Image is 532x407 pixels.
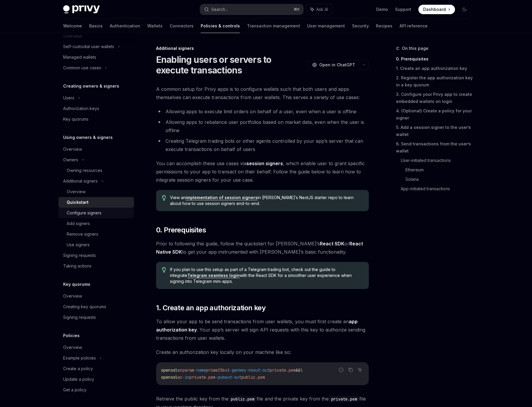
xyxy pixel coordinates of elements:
span: ⌘ K [294,7,300,12]
div: Remove signers [67,231,98,238]
a: Overview [58,186,134,197]
svg: Tip [162,267,166,273]
a: Wallets [147,19,163,33]
span: If you plan to use this setup as part of a Telegram trading bot, check out the guide to integrate... [170,267,363,284]
div: Additional signers [63,178,98,185]
div: Overview [63,293,82,300]
a: Create a policy [58,363,134,374]
div: Overview [63,344,82,351]
a: Get a policy [58,385,134,395]
span: -name [194,367,206,373]
a: Quickstart [58,197,134,208]
div: Owners [63,156,78,163]
a: User-initiated transactions [401,156,474,165]
div: Signing requests [63,252,96,259]
span: prime256v1 [206,367,230,373]
a: 5. Add a session signer to the user’s wallet [396,123,474,139]
span: View an in [PERSON_NAME]’s NextJS starter repo to learn about how to use session signers end-to-end. [170,195,363,206]
h5: Policies [63,332,80,339]
a: session signers [246,160,283,167]
span: -out [232,375,241,380]
a: 6. Send transactions from the user’s wallet [396,139,474,156]
span: -in [182,375,189,380]
h5: Key quorums [63,281,90,288]
li: Allowing apps to rebalance user portfolios based on market data, even when the user is offline [156,118,369,134]
div: Search... [211,6,228,13]
div: Creating key quorums [63,303,106,310]
div: Configure signers [67,209,102,216]
a: Configure signers [58,208,134,218]
button: Copy the contents from the code block [347,366,354,374]
span: && [296,367,300,373]
a: Telegram seamless login [187,273,240,278]
a: Connectors [170,19,194,33]
a: Welcome [63,19,82,33]
div: Authorization keys [63,105,99,112]
a: Managed wallets [58,52,134,63]
button: Report incorrect code [337,366,345,374]
div: Get a policy [63,386,86,393]
h1: Enabling users or servers to execute transactions [156,54,306,76]
span: 1. Create an app authorization key [156,303,266,313]
a: Overview [58,144,134,155]
span: ecparam [178,367,194,373]
button: Toggle dark mode [460,5,469,14]
a: React SDK [320,241,344,247]
div: Overview [63,146,82,153]
span: private.pem [189,375,215,380]
button: Ask AI [306,4,332,15]
a: Remove signers [58,229,134,239]
div: Update a policy [63,376,94,383]
button: Open in ChatGPT [308,60,359,70]
span: 0. Prerequisites [156,225,206,235]
a: Authentication [110,19,140,33]
div: Key quorums [63,116,89,123]
a: Update a policy [58,374,134,385]
span: \ [300,367,303,373]
a: 3. Configure your Privy app to create embedded wallets on login [396,90,474,106]
a: 4. (Optional) Create a policy for your signer [396,106,474,123]
button: Search...⌘K [200,4,303,15]
a: Dashboard [418,5,455,14]
a: Taking actions [58,261,134,271]
div: Taking actions [63,262,91,270]
span: On this page [402,45,428,52]
span: You can accomplish these use cases via , which enable user to grant specific permissions to your ... [156,159,369,184]
div: Self-custodial user wallets [63,43,114,50]
a: Basics [89,19,103,33]
a: 2. Register the app authorization key in a key quorum [396,73,474,90]
img: dark logo [63,5,100,14]
button: Ask AI [356,366,364,374]
code: public.pem [228,396,257,402]
div: Users [63,94,74,101]
span: -pubout [215,375,232,380]
a: Transaction management [247,19,300,33]
a: 0. Prerequisites [396,54,474,64]
a: Add signers [58,218,134,229]
h5: Creating owners & signers [63,83,119,90]
span: ec [178,375,182,380]
span: -out [260,367,270,373]
a: User management [307,19,345,33]
div: Owning resources [67,167,102,174]
a: Overview [58,342,134,353]
svg: Tip [162,195,166,201]
span: openssl [161,367,178,373]
a: Security [352,19,369,33]
a: Signing requests [58,250,134,261]
a: Owning resources [58,165,134,176]
a: Support [395,6,411,12]
a: Demo [376,6,388,12]
span: openssl [161,375,178,380]
a: Authorization keys [58,103,134,114]
a: Creating key quorums [58,301,134,312]
a: Overview [58,291,134,301]
div: Create a policy [63,365,93,372]
div: Additional signers [156,45,369,51]
li: Allowing apps to execute limit orders on behalf of a user, even when a user is offline [156,107,369,116]
div: Managed wallets [63,54,96,61]
a: API reference [400,19,428,33]
a: Policies & controls [201,19,240,33]
span: Dashboard [423,6,446,12]
span: A common setup for Privy apps is to configure wallets such that both users and apps themselves ca... [156,85,369,101]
